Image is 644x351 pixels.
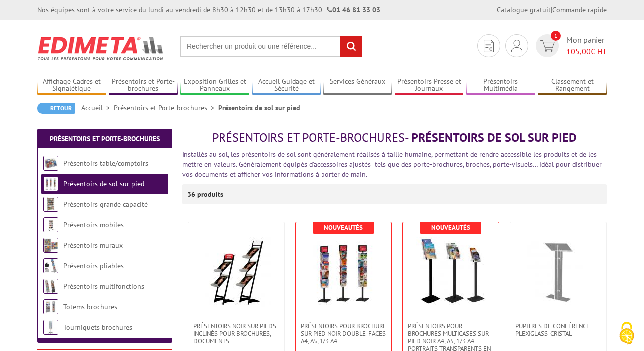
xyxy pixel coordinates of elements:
div: Nos équipes sont à votre service du lundi au vendredi de 8h30 à 12h30 et de 13h30 à 17h30 [37,5,380,15]
a: Présentoirs table/comptoirs [63,159,148,168]
a: Catalogue gratuit [497,5,551,14]
a: Présentoirs muraux [63,241,123,250]
a: Totems brochures [63,302,117,311]
h1: - Présentoirs de sol sur pied [182,131,607,144]
a: Présentoirs et Porte-brochures [114,103,218,112]
img: Présentoirs mobiles [43,217,58,232]
button: Cookies (fenêtre modale) [609,317,644,351]
img: Présentoirs pliables [43,258,58,273]
span: Présentoirs et Porte-brochures [212,130,405,145]
a: Présentoirs pour brochure sur pied NOIR double-faces A4, A5, 1/3 A4 [296,322,391,345]
img: Présentoirs grande capacité [43,197,58,212]
a: Présentoirs multifonctions [63,282,144,291]
img: Présentoirs pour brochure sur pied NOIR double-faces A4, A5, 1/3 A4 [309,237,378,307]
div: | [497,5,607,15]
span: 105,00 [566,46,591,56]
img: Totems brochures [43,299,58,314]
img: devis rapide [511,40,522,52]
img: devis rapide [484,40,494,52]
b: Nouveautés [431,223,470,232]
img: Présentoirs pour brochures multicases sur pied NOIR A4, A5, 1/3 A4 Portraits transparents en plex... [416,237,486,307]
li: Présentoirs de sol sur pied [218,103,300,113]
a: Présentoirs NOIR sur pieds inclinés pour brochures, documents [188,322,284,345]
img: Présentoirs NOIR sur pieds inclinés pour brochures, documents [201,237,271,307]
font: Installés au sol, les présentoirs de sol sont généralement réalisés à taille humaine, permettant ... [182,150,602,179]
img: Présentoirs de sol sur pied [43,176,58,191]
img: Présentoirs table/comptoirs [43,156,58,171]
a: Accueil [81,103,114,112]
a: Présentoirs pliables [63,261,124,270]
a: Présentoirs mobiles [63,220,124,229]
p: 36 produits [187,184,225,204]
span: Présentoirs pour brochure sur pied NOIR double-faces A4, A5, 1/3 A4 [301,322,386,345]
span: € HT [566,46,607,57]
img: devis rapide [540,40,555,52]
b: Nouveautés [324,223,363,232]
a: Affichage Cadres et Signalétique [37,77,106,94]
input: Rechercher un produit ou une référence... [180,36,362,57]
a: Présentoirs de sol sur pied [63,179,144,188]
a: Commande rapide [552,5,607,14]
img: Présentoirs muraux [43,238,58,253]
img: Tourniquets brochures [43,320,58,335]
span: 1 [551,31,561,41]
a: devis rapide 1 Mon panier 105,00€ HT [533,34,607,57]
img: Edimeta [37,30,165,67]
strong: 01 46 81 33 03 [327,5,380,14]
a: Présentoirs grande capacité [63,200,148,209]
a: Exposition Grilles et Panneaux [180,77,249,94]
a: Présentoirs et Porte-brochures [109,77,178,94]
span: Présentoirs NOIR sur pieds inclinés pour brochures, documents [193,322,279,345]
img: Cookies (fenêtre modale) [614,321,639,346]
a: Tourniquets brochures [63,323,132,332]
a: Présentoirs et Porte-brochures [50,134,160,143]
a: Présentoirs Multimédia [466,77,535,94]
img: Pupitres de conférence plexiglass-cristal [523,237,593,307]
span: Mon panier [566,34,607,57]
a: Présentoirs Presse et Journaux [395,77,464,94]
span: Pupitres de conférence plexiglass-cristal [515,322,601,337]
a: Services Généraux [323,77,392,94]
a: Pupitres de conférence plexiglass-cristal [510,322,606,337]
a: Accueil Guidage et Sécurité [252,77,321,94]
a: Retour [37,103,75,114]
img: Présentoirs multifonctions [43,279,58,294]
input: rechercher [340,36,362,57]
a: Classement et Rangement [538,77,607,94]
